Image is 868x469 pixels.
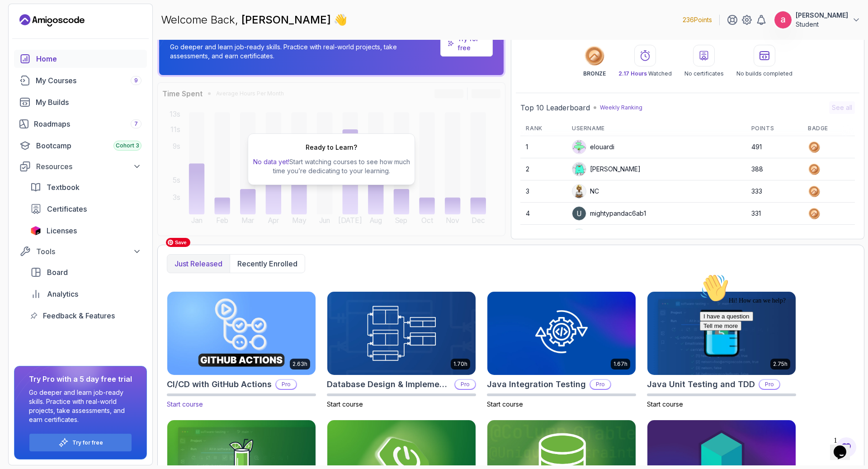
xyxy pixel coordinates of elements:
[774,11,861,29] button: user profile image[PERSON_NAME]Student
[453,360,467,368] p: 1.70h
[327,291,476,409] a: Database Design & Implementation card1.70hDatabase Design & ImplementationProStart course
[116,142,139,149] span: Cohort 3
[47,267,68,278] span: Board
[600,104,642,111] p: Weekly Ranking
[230,255,305,273] button: Recently enrolled
[774,11,792,28] img: user profile image
[25,285,147,303] a: analytics
[520,102,590,113] h2: Top 10 Leaderboard
[802,121,855,136] th: Badge
[613,360,627,368] p: 1.67h
[746,203,802,225] td: 331
[487,378,586,391] h2: Java Integration Testing
[572,207,586,220] img: user profile image
[4,51,45,61] button: Tell me more
[4,4,33,33] img: :wave:
[167,400,203,408] span: Start course
[327,400,363,408] span: Start course
[276,380,296,389] p: Pro
[29,388,132,424] p: Go deeper and learn job-ready skills. Practice with real-world projects, take assessments, and ea...
[746,158,802,180] td: 388
[520,225,566,247] td: 5
[36,75,142,86] div: My Courses
[25,200,147,218] a: certificates
[683,15,712,24] p: 236 Points
[583,70,606,77] p: BRONZE
[167,378,272,391] h2: CI/CD with GitHub Actions
[796,11,848,20] p: [PERSON_NAME]
[746,225,802,247] td: 285
[175,258,222,269] p: Just released
[327,292,476,375] img: Database Design & Implementation card
[647,291,796,409] a: Java Unit Testing and TDD card2.75hJava Unit Testing and TDDProStart course
[47,204,87,214] span: Certificates
[572,185,586,198] img: user profile image
[19,13,85,28] a: Landing page
[487,400,523,408] span: Start course
[25,178,147,196] a: textbook
[572,184,599,199] div: NC
[47,225,77,236] span: Licenses
[647,292,796,375] img: Java Unit Testing and TDD card
[47,289,78,299] span: Analytics
[14,115,147,133] a: roadmaps
[72,439,103,446] a: Try for free
[684,70,724,77] p: No certificates
[696,270,859,428] iframe: chat widget
[566,121,746,136] th: Username
[29,433,132,452] button: Try for free
[292,360,307,368] p: 2.63h
[520,180,566,203] td: 3
[440,30,493,57] a: Try for free
[34,118,142,129] div: Roadmaps
[253,158,289,166] span: No data yet!
[520,203,566,225] td: 4
[167,255,230,273] button: Just released
[647,378,755,391] h2: Java Unit Testing and TDD
[736,70,793,77] p: No builds completed
[25,307,147,325] a: feedback
[25,263,147,281] a: board
[161,13,347,27] p: Welcome Back,
[306,143,357,152] h2: Ready to Learn?
[327,378,451,391] h2: Database Design & Implementation
[14,50,147,68] a: home
[43,310,115,321] span: Feedback & Features
[334,13,347,27] span: 👋
[36,161,142,172] div: Resources
[572,140,586,154] img: default monster avatar
[4,42,57,51] button: I have a question
[829,101,855,114] button: See all
[458,34,486,52] a: Try for free
[14,71,147,90] a: courses
[36,97,142,108] div: My Builds
[618,70,647,77] span: 2.17 Hours
[36,246,142,257] div: Tools
[252,157,411,175] p: Start watching courses to see how much time you’re dedicating to your learning.
[170,43,437,61] p: Go deeper and learn job-ready skills. Practice with real-world projects, take assessments, and ea...
[36,140,142,151] div: Bootcamp
[241,13,334,26] span: [PERSON_NAME]
[830,433,859,460] iframe: chat widget
[164,289,319,377] img: CI/CD with GitHub Actions card
[796,20,848,29] p: Student
[4,4,166,61] div: 👋Hi! How can we help?I have a questionTell me more
[487,291,636,409] a: Java Integration Testing card1.67hJava Integration TestingProStart course
[14,137,147,155] a: bootcamp
[746,180,802,203] td: 333
[590,380,610,389] p: Pro
[572,228,636,243] div: Kalpanakakarla
[14,158,147,175] button: Resources
[572,206,646,221] div: mightypandac6ab1
[618,70,672,77] p: Watched
[166,238,190,247] span: Save
[25,222,147,240] a: licenses
[237,258,297,269] p: Recently enrolled
[14,93,147,111] a: builds
[134,120,138,128] span: 7
[134,77,138,84] span: 9
[572,229,586,242] img: default monster avatar
[520,158,566,180] td: 2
